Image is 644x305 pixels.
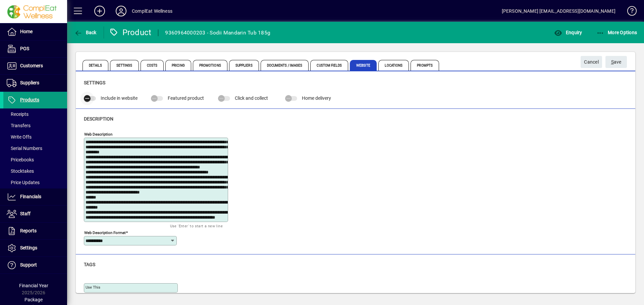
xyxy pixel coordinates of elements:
span: Cancel [584,57,599,68]
a: Financials [3,188,67,205]
span: Locations [378,60,409,71]
a: Write Offs [3,131,67,143]
span: Back [74,30,97,35]
mat-label: Web Description Format [84,230,126,235]
span: Stocktakes [7,168,34,174]
span: Suppliers [20,80,39,85]
span: Pricebooks [7,157,34,162]
span: Transfers [7,123,31,128]
span: Costs [141,60,164,71]
mat-label: Web Description [84,132,112,136]
span: Pricing [165,60,191,71]
a: Serial Numbers [3,143,67,154]
button: Enquiry [552,26,584,39]
a: Transfers [3,120,67,131]
a: Knowledge Base [622,1,636,23]
a: Price Updates [3,177,67,188]
button: Add [89,5,110,17]
span: Serial Numbers [7,146,42,151]
span: S [611,59,614,65]
span: Tags [84,262,95,267]
span: Home [20,29,33,34]
app-page-header-button: Back [67,26,104,39]
mat-label: Use This [86,285,100,290]
span: Write Offs [7,134,32,140]
a: Stocktakes [3,165,67,177]
a: Support [3,257,67,274]
a: Home [3,23,67,40]
span: Include in website [101,95,138,101]
span: Settings [84,80,105,85]
a: Staff [3,206,67,222]
span: Website [350,60,377,71]
span: Prompts [411,60,439,71]
span: Home delivery [302,95,331,101]
span: Receipts [7,111,29,117]
span: Customers [20,63,43,68]
span: Financial Year [19,283,48,288]
a: POS [3,41,67,57]
div: Product [109,27,152,38]
a: Receipts [3,108,67,120]
span: POS [20,46,29,51]
span: ave [611,57,622,68]
div: 9360964000203 - Sodii Mandarin Tub 185g [165,27,270,38]
button: Profile [110,5,132,17]
button: Save [605,56,627,68]
div: ComplEat Wellness [132,6,172,16]
span: Featured product [168,95,204,101]
span: Support [20,262,37,268]
span: Documents / Images [261,60,309,71]
span: Settings [20,245,37,250]
span: More Options [596,30,637,35]
span: Suppliers [229,60,259,71]
a: Suppliers [3,75,67,91]
a: Reports [3,223,67,239]
button: More Options [595,26,639,39]
button: Cancel [581,56,602,68]
span: Settings [110,60,139,71]
mat-hint: Use 'Enter' to start a new line [170,222,223,230]
span: Products [20,97,39,102]
span: Enquiry [554,30,582,35]
span: Staff [20,211,31,216]
div: [PERSON_NAME] [EMAIL_ADDRESS][DOMAIN_NAME] [502,6,615,16]
span: Custom Fields [310,60,348,71]
span: Description [84,116,113,122]
button: Back [72,26,98,39]
span: Price Updates [7,180,40,185]
span: Details [83,60,108,71]
span: Promotions [193,60,227,71]
a: Customers [3,58,67,74]
span: Package [24,297,43,302]
span: Financials [20,194,41,199]
a: Settings [3,240,67,256]
span: Click and collect [235,95,268,101]
span: Reports [20,228,37,233]
a: Pricebooks [3,154,67,165]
